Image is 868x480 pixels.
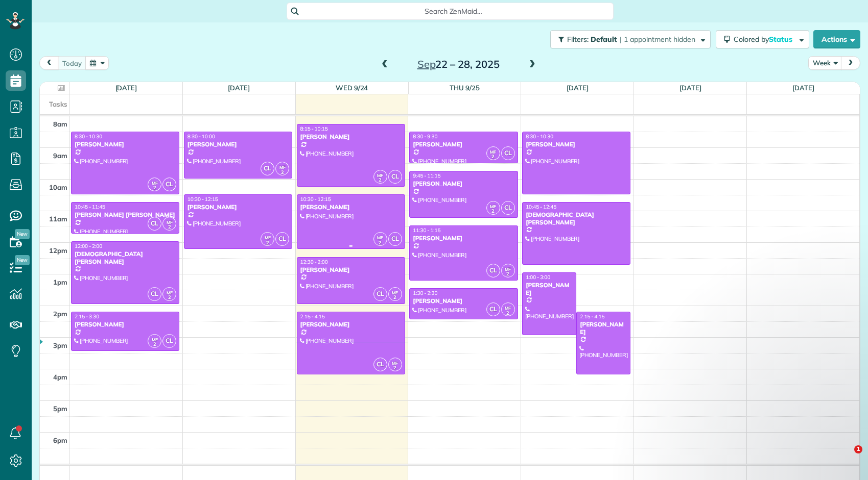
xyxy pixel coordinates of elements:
a: [DATE] [679,84,701,92]
button: Filters: Default | 1 appointment hidden [550,30,711,48]
div: [PERSON_NAME] [525,141,627,148]
div: [PERSON_NAME] [579,321,627,336]
span: | 1 appointment hidden [620,35,695,44]
small: 2 [163,293,176,302]
div: [PERSON_NAME] [300,266,402,273]
span: CL [486,264,500,277]
span: MF [505,305,511,311]
div: [PERSON_NAME] [525,282,573,296]
span: MF [152,180,158,186]
div: [PERSON_NAME] [PERSON_NAME] [74,211,176,218]
span: 2pm [53,310,67,318]
div: [PERSON_NAME] [300,133,402,140]
button: Actions [813,30,860,48]
span: 5pm [53,405,67,413]
span: New [15,229,30,239]
button: Colored byStatus [716,30,809,48]
small: 2 [374,175,387,185]
small: 2 [148,340,161,349]
span: Colored by [734,35,796,44]
button: Week [808,56,842,70]
span: MF [279,164,286,170]
span: CL [388,232,402,246]
span: CL [261,162,274,175]
span: MF [152,337,158,342]
span: MF [392,360,398,366]
button: next [841,56,860,70]
span: 1pm [53,278,67,286]
span: MF [377,172,383,178]
span: 12:00 - 2:00 [75,243,102,249]
span: 12pm [49,246,67,255]
small: 2 [276,168,289,178]
div: [PERSON_NAME] [412,297,514,305]
small: 2 [502,309,514,318]
span: MF [490,149,496,155]
span: CL [486,302,500,316]
span: Sep [417,58,436,70]
span: Filters: [567,35,589,44]
a: Wed 9/24 [336,84,368,92]
small: 2 [261,238,274,248]
span: 1 [854,445,862,453]
span: 8:15 - 10:15 [300,125,328,132]
span: CL [501,201,515,215]
span: 11am [49,215,67,223]
span: 6pm [53,436,67,444]
span: MF [265,235,271,240]
span: 9am [53,151,67,160]
span: 10:30 - 12:15 [300,196,331,203]
small: 2 [389,293,402,302]
div: [PERSON_NAME] [300,321,402,328]
span: 4pm [53,373,67,381]
span: 2:15 - 4:15 [580,313,604,320]
a: Filters: Default | 1 appointment hidden [545,30,711,48]
div: [DEMOGRAPHIC_DATA][PERSON_NAME] [525,211,627,226]
span: 9:45 - 11:15 [413,172,440,179]
button: prev [39,56,59,70]
small: 2 [487,207,500,216]
span: 8:30 - 10:00 [187,133,215,140]
a: [DATE] [792,84,814,92]
span: CL [148,217,161,231]
span: MF [490,204,496,209]
span: CL [275,232,289,246]
span: 1:30 - 2:30 [413,290,437,296]
small: 2 [502,269,514,279]
div: [PERSON_NAME] [187,141,289,148]
span: 10:45 - 12:45 [526,204,556,210]
small: 2 [389,363,402,373]
span: MF [377,235,383,240]
div: [DEMOGRAPHIC_DATA][PERSON_NAME] [74,250,176,265]
iframe: Intercom live chat [833,445,858,470]
h2: 22 – 28, 2025 [394,59,522,70]
div: [PERSON_NAME] [74,321,176,328]
span: Default [591,35,618,44]
a: [DATE] [567,84,589,92]
span: CL [148,287,161,301]
span: 10:45 - 11:45 [75,204,105,210]
div: [PERSON_NAME] [412,235,514,242]
span: CL [501,146,515,160]
div: [PERSON_NAME] [187,204,289,211]
span: 8am [53,120,67,128]
span: 10am [49,183,67,191]
span: MF [392,290,398,295]
small: 2 [148,183,161,193]
div: [PERSON_NAME] [412,141,514,148]
div: [PERSON_NAME] [300,204,402,211]
span: Tasks [49,100,67,108]
a: Thu 9/25 [450,84,480,92]
a: [DATE] [115,84,137,92]
span: 2:15 - 3:30 [75,313,99,320]
small: 2 [487,152,500,162]
span: 3pm [53,341,67,349]
span: MF [505,266,511,272]
span: New [15,255,30,265]
span: CL [162,178,176,191]
button: today [58,56,86,70]
span: 8:30 - 10:30 [75,133,102,140]
span: MF [167,290,173,295]
span: 8:30 - 10:30 [526,133,553,140]
small: 2 [163,222,176,232]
